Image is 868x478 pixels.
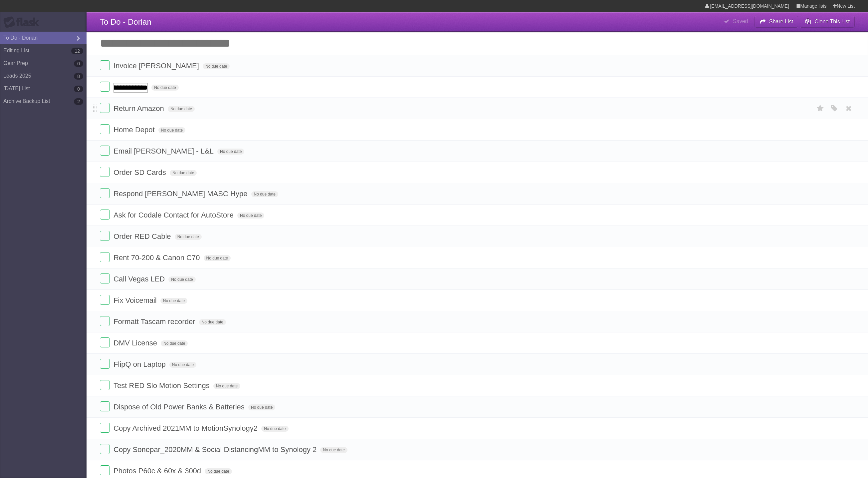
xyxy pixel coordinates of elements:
span: No due date [168,106,195,112]
b: 8 [74,73,83,80]
span: No due date [170,170,197,176]
span: Order SD Cards [113,168,168,177]
span: Invoice [PERSON_NAME] [113,62,201,70]
label: Done [100,210,110,220]
span: Fix Voicemail [113,296,158,304]
span: To Do - Dorian [100,17,151,26]
label: Done [100,273,110,283]
span: Copy Archived 2021MM to MotionSynology2 [113,424,259,432]
label: Done [100,337,110,347]
span: No due date [261,426,288,432]
b: 12 [71,48,83,54]
span: Email [PERSON_NAME] - L&L [113,147,215,155]
label: Done [100,380,110,390]
label: Done [100,465,110,475]
label: Done [100,82,110,92]
label: Done [100,252,110,262]
label: Done [100,401,110,411]
div: Flask [3,16,43,28]
span: Photos P60c & 60x & 300d [113,467,203,475]
span: No due date [199,319,226,325]
button: Clone This List [800,16,855,28]
span: No due date [251,191,278,197]
span: Respond [PERSON_NAME] MASC Hype [113,190,249,198]
span: DMV License [113,339,159,347]
b: Share List [769,19,793,24]
span: Ask for Codale Contact for AutoStore [113,211,235,219]
span: No due date [160,298,187,304]
label: Done [100,359,110,369]
span: Copy Sonepar_2020MM & Social DistancingMM to Synology 2 [113,445,318,454]
span: No due date [169,362,196,368]
label: Done [100,103,110,113]
button: Share List [755,16,798,28]
b: Saved [733,18,748,24]
label: Done [100,60,110,70]
label: Done [100,167,110,177]
label: Done [100,316,110,326]
span: No due date [248,404,275,410]
span: No due date [213,383,240,389]
span: FlipQ on Laptop [113,360,167,368]
span: Dispose of Old Power Banks & Batteries [113,403,246,411]
b: 2 [74,98,83,105]
span: Formatt Tascam recorder [113,317,197,326]
b: 0 [74,86,83,92]
span: Order RED Cable [113,232,172,240]
span: Test RED Slo Motion Settings [113,381,211,390]
span: Home Depot [113,126,156,134]
label: Done [100,295,110,305]
span: No due date [203,63,230,69]
span: Rent 70-200 & Canon C70 [113,253,201,262]
span: No due date [205,468,232,474]
label: Done [100,146,110,156]
span: No due date [204,255,231,261]
label: Done [100,124,110,134]
span: No due date [320,447,347,453]
span: No due date [168,276,195,282]
label: Star task [814,103,827,114]
span: No due date [217,149,244,155]
label: Done [100,231,110,241]
span: Return Amazon [113,104,166,113]
span: No due date [237,213,264,219]
span: No due date [158,127,185,133]
span: No due date [161,340,188,346]
label: Done [100,444,110,454]
label: Done [100,188,110,198]
label: Done [100,423,110,433]
span: Call Vegas LED [113,275,166,283]
b: Clone This List [814,19,850,24]
span: No due date [175,234,202,240]
b: 0 [74,60,83,67]
span: No due date [151,85,178,91]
